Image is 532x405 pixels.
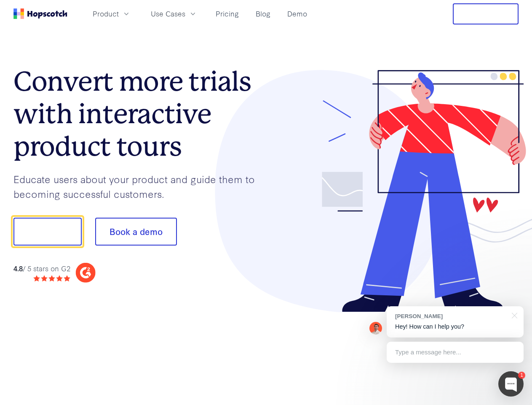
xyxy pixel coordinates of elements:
a: Demo [284,7,310,21]
div: / 5 stars on G2 [13,263,70,274]
button: Book a demo [95,218,177,246]
a: Blog [252,7,274,21]
p: Educate users about your product and guide them to becoming successful customers. [13,172,266,201]
img: Mark Spera [369,322,382,335]
p: Hey! How can I help you? [395,322,515,331]
span: Use Cases [151,8,185,19]
strong: 4.8 [13,263,23,273]
span: Product [93,8,119,19]
button: Product [88,7,136,21]
h1: Convert more trials with interactive product tours [13,65,266,162]
a: Pricing [212,7,242,21]
a: Home [13,8,67,19]
button: Free Trial [453,3,519,24]
button: Show me! [13,218,82,246]
div: Type a message here... [387,342,524,363]
div: 1 [518,372,525,379]
button: Use Cases [146,7,202,21]
div: [PERSON_NAME] [395,312,507,320]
